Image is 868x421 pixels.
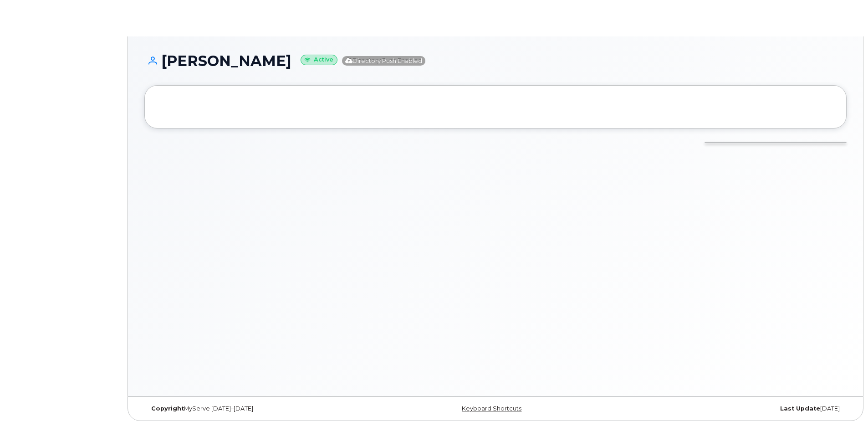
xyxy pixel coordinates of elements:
div: MyServe [DATE]–[DATE] [144,405,378,412]
small: Active [301,55,337,65]
a: Keyboard Shortcuts [462,405,521,412]
div: [DATE] [613,405,847,412]
span: Directory Push Enabled [342,56,425,66]
strong: Copyright [151,405,184,412]
strong: Last Update [780,405,820,412]
h1: [PERSON_NAME] [144,53,847,69]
